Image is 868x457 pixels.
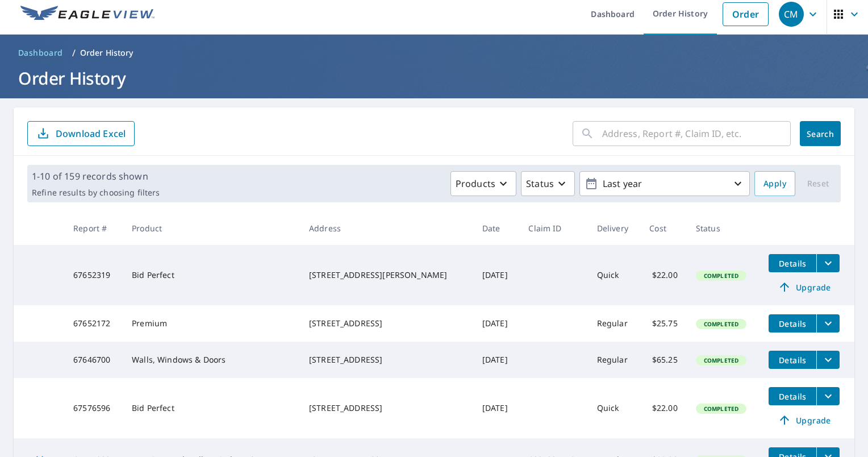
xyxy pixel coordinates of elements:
span: Search [809,128,832,139]
p: Products [456,177,495,190]
p: Status [526,177,554,190]
span: Upgrade [775,280,833,294]
button: Search [800,121,841,146]
nav: breadcrumb [14,44,854,62]
div: [STREET_ADDRESS] [309,354,464,365]
button: filesDropdownBtn-67646700 [816,351,840,369]
div: CM [779,2,804,27]
span: Completed [697,320,745,328]
span: Details [775,258,809,269]
a: Order [723,2,769,26]
td: $22.00 [640,378,687,438]
span: Apply [763,177,786,191]
td: Quick [588,378,640,438]
span: Completed [697,405,745,413]
span: Details [775,391,809,402]
th: Claim ID [519,211,587,245]
span: Completed [697,272,745,280]
td: 67576596 [64,378,123,438]
button: Last year [579,171,750,196]
button: Status [521,171,575,196]
td: 67652319 [64,245,123,305]
td: [DATE] [473,342,520,378]
button: Apply [754,171,795,196]
th: Product [123,211,300,245]
button: Products [450,171,516,196]
td: Regular [588,342,640,378]
div: [STREET_ADDRESS][PERSON_NAME] [309,269,464,281]
td: [DATE] [473,245,520,305]
p: Last year [598,174,731,194]
a: Upgrade [769,411,840,429]
button: Download Excel [27,121,135,146]
td: 67646700 [64,342,123,378]
a: Upgrade [769,278,840,296]
span: Upgrade [775,413,833,427]
div: [STREET_ADDRESS] [309,318,464,329]
button: filesDropdownBtn-67576596 [816,387,840,405]
p: Refine results by choosing filters [32,188,160,198]
li: / [72,46,76,60]
th: Cost [640,211,687,245]
h1: Order History [14,67,854,90]
td: Regular [588,305,640,342]
td: $22.00 [640,245,687,305]
th: Date [473,211,520,245]
th: Address [300,211,473,245]
span: Details [775,355,809,365]
th: Report # [64,211,123,245]
td: [DATE] [473,305,520,342]
button: detailsBtn-67646700 [769,351,816,369]
th: Status [687,211,760,245]
td: [DATE] [473,378,520,438]
p: Order History [80,47,133,59]
span: Completed [697,356,745,364]
td: 67652172 [64,305,123,342]
button: filesDropdownBtn-67652172 [816,314,840,333]
th: Delivery [588,211,640,245]
img: EV Logo [20,6,155,23]
p: Download Excel [56,127,126,140]
a: Dashboard [14,44,68,62]
td: Premium [123,305,300,342]
span: Details [775,318,809,329]
td: $25.75 [640,305,687,342]
td: Walls, Windows & Doors [123,342,300,378]
button: detailsBtn-67652319 [769,254,816,272]
span: Dashboard [18,47,63,59]
td: Bid Perfect [123,245,300,305]
input: Address, Report #, Claim ID, etc. [602,118,791,149]
td: Quick [588,245,640,305]
div: [STREET_ADDRESS] [309,402,464,414]
button: detailsBtn-67652172 [769,314,816,333]
td: $65.25 [640,342,687,378]
button: filesDropdownBtn-67652319 [816,254,840,272]
p: 1-10 of 159 records shown [32,169,160,183]
button: detailsBtn-67576596 [769,387,816,405]
td: Bid Perfect [123,378,300,438]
